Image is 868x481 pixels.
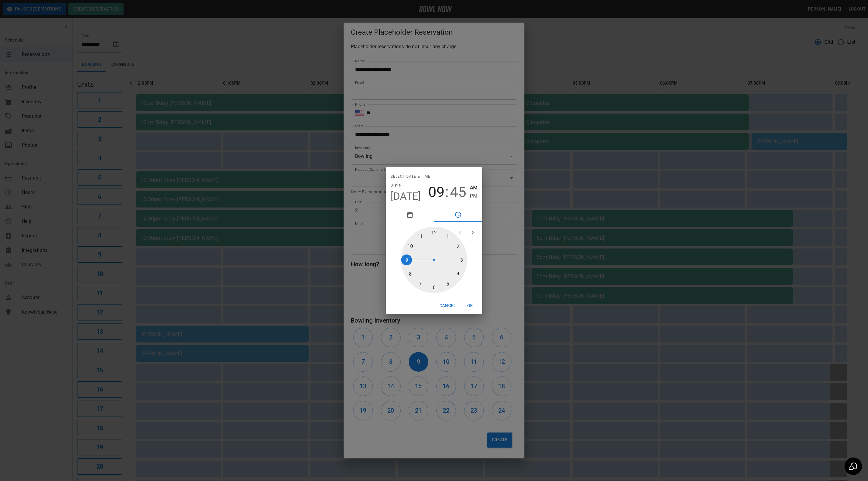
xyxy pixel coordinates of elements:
button: pick date [386,208,434,222]
button: [DATE] [391,190,421,203]
button: open next view [467,226,479,239]
button: Cancel [437,300,458,311]
button: OK [461,300,480,311]
button: 09 [428,184,445,201]
button: PM [470,192,477,200]
button: pick time [434,208,482,222]
button: 2025 [391,182,402,190]
button: AM [470,184,477,192]
span: Select date & time [391,172,430,182]
span: : [445,184,449,201]
button: 45 [450,184,466,201]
